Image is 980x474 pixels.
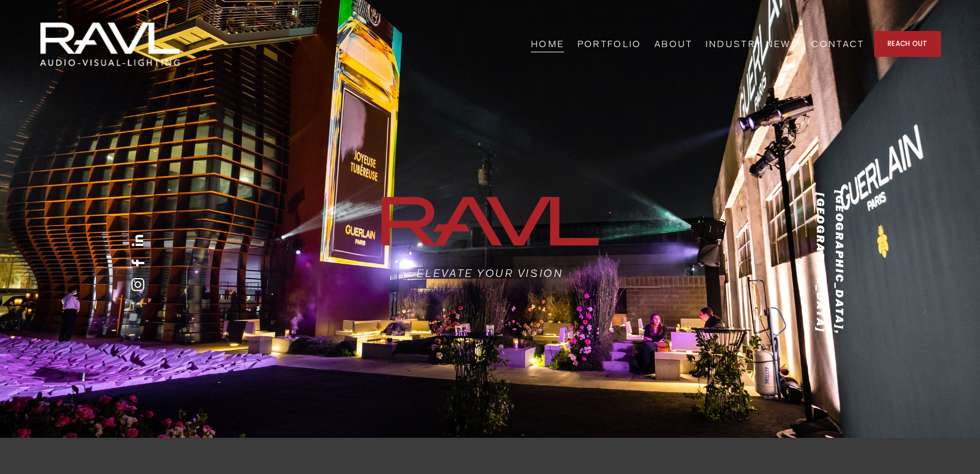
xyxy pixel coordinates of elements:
a: CONTACT [811,35,864,53]
em: [GEOGRAPHIC_DATA], [GEOGRAPHIC_DATA] [815,190,847,340]
a: LinkedIn [131,234,145,248]
a: REACH OUT [874,31,941,57]
a: ABOUT [654,35,693,53]
em: ELEVATE YOUR VISION [416,266,564,280]
a: INDUSTRY NEWS [705,35,798,53]
a: Instagram [131,278,145,291]
a: Facebook [131,256,145,269]
a: HOME [531,35,564,53]
a: PORTFOLIO [577,35,642,53]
